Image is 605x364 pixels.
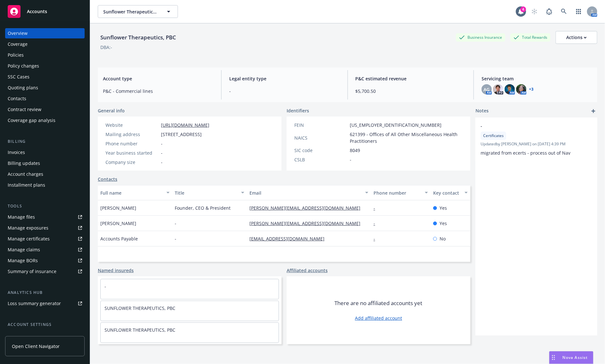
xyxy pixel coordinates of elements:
[5,330,85,341] a: Service team
[5,39,85,49] a: Coverage
[105,159,158,166] div: Company size
[5,289,85,296] div: Analytics hub
[287,107,309,114] span: Identifiers
[5,83,85,93] a: Quoting plans
[12,343,60,350] span: Open Client Navigator
[8,93,26,104] div: Contacts
[8,72,29,82] div: SSC Cases
[549,351,593,364] button: Nova Assist
[5,169,85,179] a: Account charges
[5,266,85,277] a: Summary of insurance
[371,185,431,200] button: Phone number
[5,234,85,244] a: Manage certificates
[510,33,550,41] div: Total Rewards
[105,283,106,289] a: -
[8,158,40,168] div: Billing updates
[287,267,328,274] a: Affiliated accounts
[5,115,85,125] a: Coverage gap analysis
[481,123,576,129] span: -
[175,235,176,242] span: -
[374,205,380,211] a: -
[98,267,134,274] a: Named insureds
[103,8,159,15] span: Sunflower Therapeutics, PBC
[350,131,463,144] span: 621399 - Offices of All Other Miscellaneous Health Practitioners
[440,220,447,227] span: Yes
[475,107,489,115] span: Notes
[5,180,85,190] a: Installment plans
[431,185,470,200] button: Key contact
[590,107,597,115] a: add
[98,5,178,18] button: Sunflower Therapeutics, PBC
[105,131,158,138] div: Mailing address
[8,330,35,341] div: Service team
[105,140,158,147] div: Phone number
[5,61,85,71] a: Policy changes
[294,122,347,128] div: FEIN
[5,321,85,328] div: Account settings
[175,190,237,196] div: Title
[8,212,35,222] div: Manage files
[161,131,202,138] span: [STREET_ADDRESS]
[572,5,585,18] a: Switch app
[8,255,38,266] div: Manage BORs
[5,158,85,168] a: Billing updates
[8,180,45,190] div: Installment plans
[249,190,361,196] div: Email
[294,147,347,154] div: SIC code
[5,255,85,266] a: Manage BORs
[350,156,351,163] span: -
[8,28,28,38] div: Overview
[5,245,85,255] a: Manage claims
[100,190,163,196] div: Full name
[100,205,136,211] span: [PERSON_NAME]
[8,50,24,60] div: Policies
[105,122,158,128] div: Website
[105,150,158,156] div: Year business started
[5,223,85,233] a: Manage exposures
[482,75,592,82] span: Servicing team
[5,138,85,145] div: Billing
[481,141,592,147] span: Updated by [PERSON_NAME] on [DATE] 4:39 PM
[558,5,570,18] a: Search
[456,33,505,41] div: Business Insurance
[103,75,214,82] span: Account type
[528,5,541,18] a: Start snowing
[98,107,125,114] span: General info
[483,133,504,139] span: Certificates
[566,31,587,44] div: Actions
[355,315,402,321] a: Add affiliated account
[8,104,41,115] div: Contract review
[161,150,163,156] span: -
[440,235,446,242] span: No
[103,88,214,94] span: P&C - Commercial lines
[5,147,85,158] a: Invoices
[8,83,38,93] div: Quoting plans
[175,220,176,227] span: -
[5,3,85,20] a: Accounts
[5,50,85,60] a: Policies
[543,5,556,18] a: Report a Bug
[520,6,526,12] div: 4
[8,245,40,255] div: Manage claims
[100,220,136,227] span: [PERSON_NAME]
[5,72,85,82] a: SSC Cases
[161,159,163,166] span: -
[484,86,490,93] span: AG
[100,44,112,51] div: DBA: -
[8,169,43,179] div: Account charges
[356,75,466,82] span: P&C estimated revenue
[374,220,380,226] a: -
[247,185,371,200] button: Email
[161,122,209,128] a: [URL][DOMAIN_NAME]
[8,266,56,277] div: Summary of insurance
[8,39,28,49] div: Coverage
[516,84,526,94] img: photo
[294,156,347,163] div: CSLB
[229,75,340,82] span: Legal entity type
[5,104,85,115] a: Contract review
[5,93,85,104] a: Contacts
[8,298,61,309] div: Loss summary generator
[529,87,534,91] a: +3
[505,84,515,94] img: photo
